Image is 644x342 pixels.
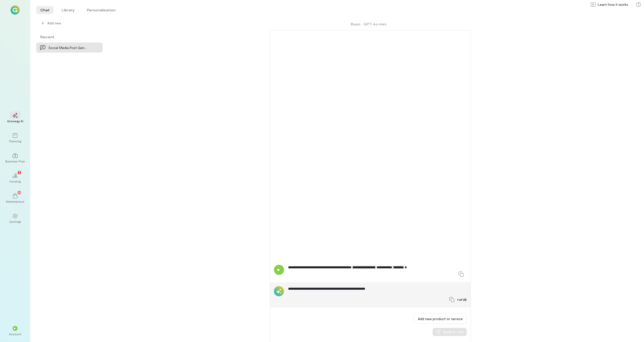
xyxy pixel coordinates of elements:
[443,329,464,334] span: Send to chat
[9,332,21,336] div: Account
[48,45,88,50] div: Social Media Post Generation
[6,189,24,207] a: Marketplace
[83,6,119,14] li: Personalization
[6,149,24,167] a: Business Plan
[36,6,54,14] li: Chat
[6,129,24,147] a: Planning
[6,199,24,203] div: Marketplace
[5,159,25,163] div: Business Plan
[433,328,467,336] button: Send to chat
[414,314,467,324] button: Add new product or service
[7,119,23,123] div: Growegy AI
[6,109,24,127] a: Growegy AI
[457,297,467,302] span: 1 of 25
[9,220,21,224] div: Settings
[10,179,21,183] div: Funding
[36,34,103,39] div: Recent
[9,139,21,143] div: Planning
[18,190,21,195] span: 13
[6,209,24,228] a: Settings
[6,169,24,187] a: Funding
[598,2,628,7] span: Learn how it works
[58,6,79,14] li: Library
[19,170,20,175] span: 7
[47,21,99,26] span: Add new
